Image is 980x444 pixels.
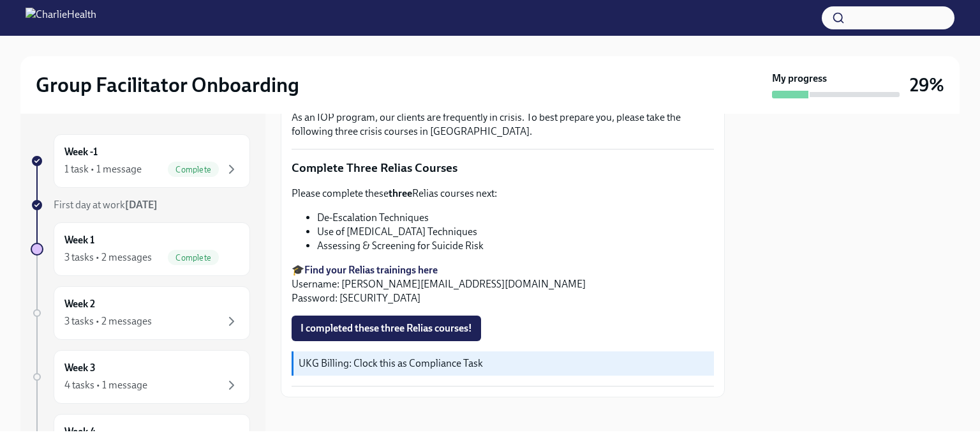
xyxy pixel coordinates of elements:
span: Complete [168,165,219,174]
li: Assessing & Screening for Suicide Risk [317,239,714,253]
a: Find your Relias trainings here [304,264,438,276]
span: Complete [168,253,219,263]
h6: Week 3 [64,361,96,375]
div: 1 task • 1 message [64,162,142,176]
strong: My progress [772,72,827,86]
strong: [DATE] [125,199,158,211]
a: Week 13 tasks • 2 messagesComplete [31,222,250,276]
div: 4 tasks • 1 message [64,378,147,392]
a: Week 23 tasks • 2 messages [31,286,250,340]
p: Complete Three Relias Courses [292,160,714,176]
h3: 29% [910,73,944,96]
h6: Week 1 [64,233,94,247]
a: Week -11 task • 1 messageComplete [31,134,250,188]
p: As an IOP program, our clients are frequently in crisis. To best prepare you, please take the fol... [292,111,714,139]
div: 3 tasks • 2 messages [64,314,152,328]
li: Use of [MEDICAL_DATA] Techniques [317,225,714,239]
button: I completed these three Relias courses! [292,316,481,341]
p: 🎓 Username: [PERSON_NAME][EMAIL_ADDRESS][DOMAIN_NAME] Password: [SECURITY_DATA] [292,263,714,305]
a: First day at work[DATE] [31,198,250,212]
p: UKG Billing: Clock this as Compliance Task [299,356,709,371]
h6: Week -1 [64,145,98,159]
p: Please complete these Relias courses next: [292,187,714,201]
h6: Week 2 [64,297,95,311]
h6: Week 4 [64,425,96,439]
span: First day at work [54,199,158,211]
h2: Group Facilitator Onboarding [36,72,299,98]
img: CharlieHealth [26,8,96,28]
span: I completed these three Relias courses! [301,322,472,335]
li: De-Escalation Techniques [317,211,714,225]
strong: three [389,187,412,199]
div: 3 tasks • 2 messages [64,250,152,264]
a: Week 34 tasks • 1 message [31,350,250,404]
